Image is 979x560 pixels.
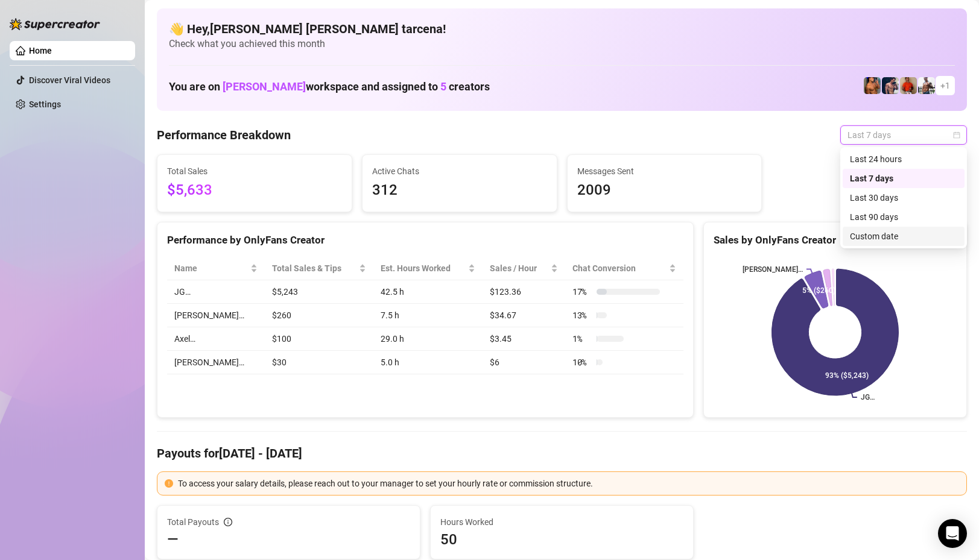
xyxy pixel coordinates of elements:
[483,280,565,304] td: $123.36
[882,77,899,94] img: Axel
[572,332,592,345] span: 1 %
[843,207,965,227] div: Last 90 days
[440,530,683,549] span: 50
[167,515,219,529] span: Total Payouts
[440,515,683,529] span: Hours Worked
[29,99,61,109] a: Settings
[490,262,548,275] span: Sales / Hour
[843,188,965,207] div: Last 30 days
[381,262,466,275] div: Est. Hours Worked
[373,351,483,374] td: 5.0 h
[850,210,957,224] div: Last 90 days
[373,304,483,327] td: 7.5 h
[272,262,356,275] span: Total Sales & Tips
[165,479,173,488] span: exclamation-circle
[265,327,373,351] td: $100
[29,75,110,85] a: Discover Viral Videos
[372,165,547,178] span: Active Chats
[167,280,265,304] td: JG…
[178,477,959,490] div: To access your salary details, please reach out to your manager to set your hourly rate or commis...
[743,265,803,274] text: [PERSON_NAME]…
[174,262,248,275] span: Name
[850,191,957,204] div: Last 30 days
[157,127,291,143] h4: Performance Breakdown
[373,280,483,304] td: 42.5 h
[167,351,265,374] td: [PERSON_NAME]…
[850,172,957,185] div: Last 7 days
[483,351,565,374] td: $6
[850,230,957,243] div: Custom date
[918,77,935,94] img: JUSTIN
[265,280,373,304] td: $5,243
[848,126,960,144] span: Last 7 days
[577,165,752,178] span: Messages Sent
[169,37,955,51] span: Check what you achieved this month
[577,179,752,202] span: 2009
[157,445,967,462] h4: Payouts for [DATE] - [DATE]
[483,327,565,351] td: $3.45
[167,327,265,351] td: Axel…
[938,519,967,548] div: Open Intercom Messenger
[224,518,232,526] span: info-circle
[572,285,592,298] span: 17 %
[167,257,265,280] th: Name
[167,530,179,549] span: —
[372,179,547,202] span: 312
[940,79,950,92] span: + 1
[265,351,373,374] td: $30
[843,169,965,188] div: Last 7 days
[864,77,881,94] img: JG
[169,20,955,37] h4: 👋 Hey, [PERSON_NAME] [PERSON_NAME] tarcena !
[843,149,965,169] div: Last 24 hours
[373,327,483,351] td: 29.0 h
[167,304,265,327] td: [PERSON_NAME]…
[843,227,965,246] div: Custom date
[167,179,342,202] span: $5,633
[440,80,446,93] span: 5
[265,304,373,327] td: $260
[169,80,490,93] h1: You are on workspace and assigned to creators
[572,356,592,369] span: 10 %
[167,232,683,248] div: Performance by OnlyFans Creator
[565,257,683,280] th: Chat Conversion
[223,80,306,93] span: [PERSON_NAME]
[10,18,100,30] img: logo-BBDzfeDw.svg
[714,232,957,248] div: Sales by OnlyFans Creator
[861,393,875,401] text: JG…
[572,262,667,275] span: Chat Conversion
[29,46,52,55] a: Home
[900,77,917,94] img: Justin
[483,257,565,280] th: Sales / Hour
[850,153,957,166] div: Last 24 hours
[953,131,960,139] span: calendar
[167,165,342,178] span: Total Sales
[483,304,565,327] td: $34.67
[265,257,373,280] th: Total Sales & Tips
[572,309,592,322] span: 13 %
